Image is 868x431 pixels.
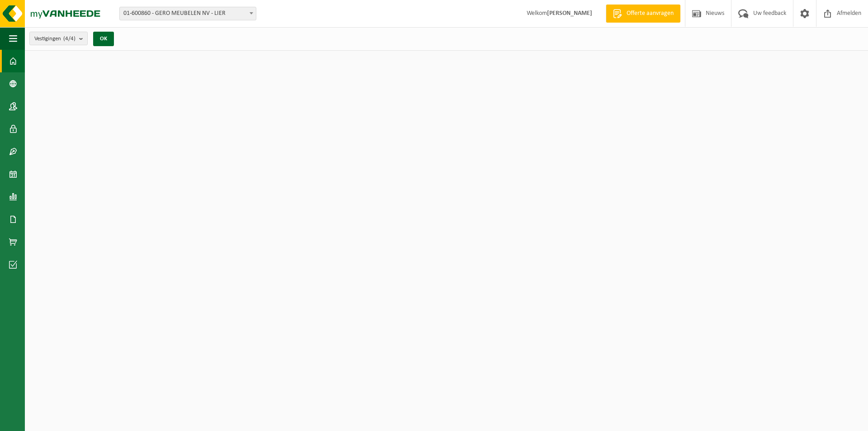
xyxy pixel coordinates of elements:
a: Offerte aanvragen [606,5,680,23]
span: 01-600860 - GERO MEUBELEN NV - LIER [120,7,256,20]
count: (4/4) [63,36,75,42]
button: OK [93,32,114,46]
span: 01-600860 - GERO MEUBELEN NV - LIER [119,7,256,20]
span: Offerte aanvragen [624,9,676,18]
strong: [PERSON_NAME] [547,10,592,17]
button: Vestigingen(4/4) [29,32,88,45]
span: Vestigingen [34,32,75,46]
